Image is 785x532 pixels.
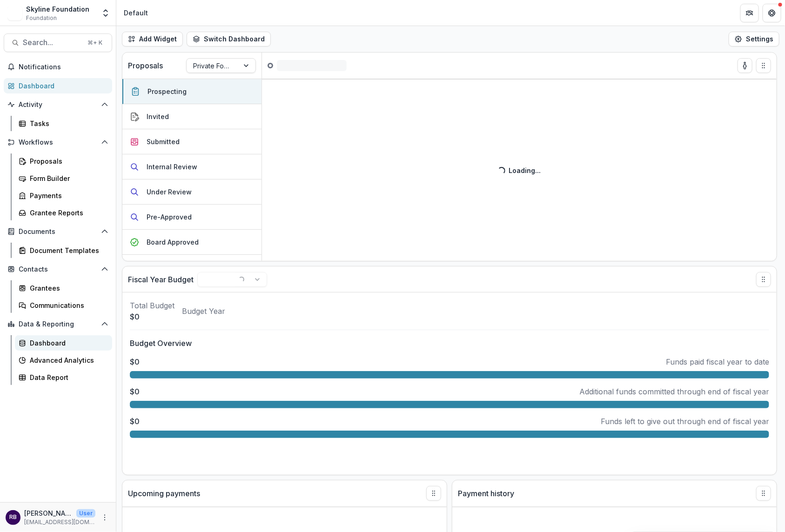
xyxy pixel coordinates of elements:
div: Internal Review [147,162,197,172]
a: Document Templates [15,243,112,258]
button: More [99,512,110,523]
a: Tasks [15,116,112,131]
a: Dashboard [15,335,112,351]
span: Foundation [26,14,57,22]
a: Data Report [15,370,112,385]
button: Open Activity [4,97,112,112]
button: Open Contacts [4,262,112,277]
p: $0 [130,356,140,367]
div: Skyline Foundation [26,4,89,14]
a: Advanced Analytics [15,352,112,368]
div: Data Report [30,372,105,382]
button: toggle-assigned-to-me [738,58,752,73]
div: Invited [147,112,169,121]
div: Submitted [147,137,180,146]
div: Grantees [30,283,105,293]
nav: breadcrumb [120,6,152,20]
p: [PERSON_NAME] [24,508,73,518]
div: Rose Brookhouse [9,514,17,520]
span: Documents [19,228,97,236]
p: Payment history [458,488,514,499]
button: Under Review [122,180,262,205]
button: Drag [756,486,771,501]
button: Open Workflows [4,135,112,150]
a: Payments [15,188,112,203]
div: Board Approved [147,237,199,247]
div: Grantee Reports [30,208,105,218]
button: Invited [122,104,262,129]
p: Upcoming payments [128,488,200,499]
img: Skyline Foundation [7,6,22,20]
button: Open Documents [4,224,112,239]
div: Pre-Approved [147,212,192,222]
button: Add Widget [122,32,183,47]
button: Drag [426,486,441,501]
button: Open entity switcher [99,4,112,22]
div: Communications [30,300,105,310]
p: $0 [130,386,140,397]
p: $0 [130,416,140,427]
div: Document Templates [30,246,105,255]
a: Communications [15,298,112,313]
div: Advanced Analytics [30,355,105,365]
p: Fiscal Year Budget [128,274,194,285]
span: Activity [19,101,97,109]
div: Dashboard [30,338,105,348]
p: Total Budget [130,300,174,311]
a: Proposals [15,153,112,169]
div: Tasks [30,119,105,128]
p: Funds left to give out through end of fiscal year [601,416,769,427]
span: Data & Reporting [19,320,97,328]
p: Proposals [128,60,163,71]
div: Form Builder [30,173,105,183]
button: Search... [4,33,112,52]
button: Partners [740,4,759,22]
p: Budget Overview [130,338,769,349]
a: Dashboard [4,78,112,93]
div: Payments [30,191,105,200]
button: Open Data & Reporting [4,317,112,332]
button: Get Help [763,4,781,22]
button: Settings [729,32,779,47]
button: Internal Review [122,154,262,180]
p: Funds paid fiscal year to date [666,356,769,367]
a: Form Builder [15,171,112,186]
div: ⌘ + K [86,38,104,48]
div: Default [124,8,148,18]
p: User [76,509,95,518]
a: Grantees [15,280,112,296]
button: Notifications [4,60,112,74]
a: Grantee Reports [15,205,112,220]
span: Notifications [19,63,108,71]
div: Dashboard [19,81,105,91]
p: [EMAIL_ADDRESS][DOMAIN_NAME] [24,518,95,526]
button: Drag [756,272,771,287]
span: Contacts [19,266,97,273]
p: Additional funds committed through end of fiscal year [579,386,769,397]
button: Pre-Approved [122,205,262,230]
button: Board Approved [122,230,262,255]
button: Drag [756,58,771,73]
p: $0 [130,311,174,322]
div: Proposals [30,156,105,166]
div: Under Review [147,187,192,197]
button: Switch Dashboard [187,32,271,47]
p: Budget Year [182,306,225,317]
span: Search... [23,38,82,47]
button: Submitted [122,129,262,154]
span: Workflows [19,139,97,146]
div: Prospecting [148,86,187,96]
button: Prospecting [122,79,262,104]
